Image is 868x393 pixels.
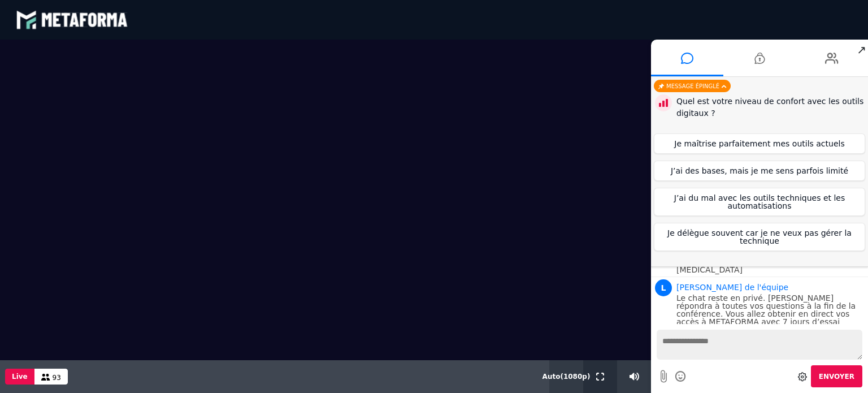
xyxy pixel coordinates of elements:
button: Je maîtrise parfaitement mes outils actuels [654,133,865,154]
button: J’ai du mal avec les outils techniques et les automatisations [654,188,865,216]
span: Animateur [676,283,788,292]
div: Message épinglé [654,80,731,92]
span: 93 [53,374,61,382]
p: Le chat reste en privé. [PERSON_NAME] répondra à toutes vos questions à la fin de la conférence. ... [676,294,865,334]
button: Auto(1080p) [540,360,593,393]
span: Auto ( 1080 p) [542,373,591,381]
button: Live [5,369,34,385]
div: Quel est votre niveau de confort avec les outils digitaux ? [676,96,865,119]
p: optimiser les processus pour sortir de la [MEDICAL_DATA] [676,258,865,274]
button: J’ai des bases, mais je me sens parfois limité [654,161,865,181]
span: L [655,279,672,296]
button: Envoyer [811,365,862,387]
span: Envoyer [819,373,854,381]
button: Je délègue souvent car je ne veux pas gérer la technique [654,223,865,251]
span: ↗ [855,40,868,60]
